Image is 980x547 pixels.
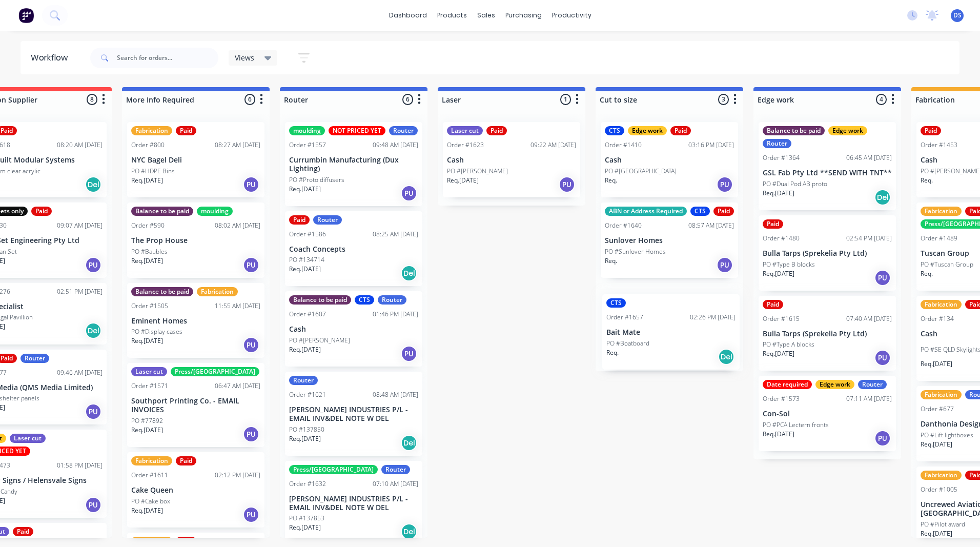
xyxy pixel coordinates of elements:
[432,8,472,23] div: products
[472,8,500,23] div: sales
[384,8,432,23] a: dashboard
[31,52,73,64] div: Workflow
[117,48,218,68] input: Search for orders...
[18,8,34,23] img: Factory
[547,8,597,23] div: productivity
[953,11,962,20] span: DS
[500,8,547,23] div: purchasing
[235,52,254,63] span: Views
